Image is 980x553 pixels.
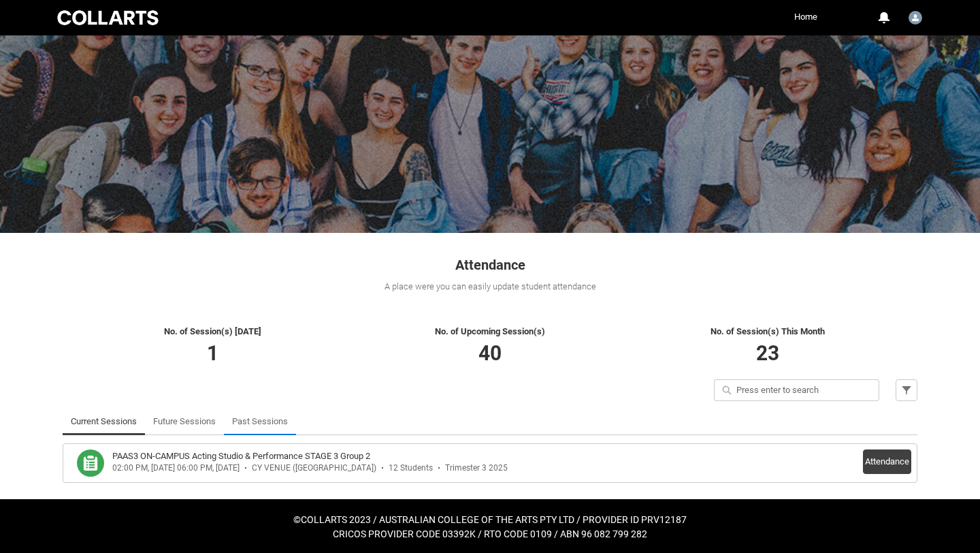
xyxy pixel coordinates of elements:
img: Eva.Morey [909,11,922,25]
input: Press enter to search [714,379,879,401]
h3: PAAS3 ON-CAMPUS Acting Studio & Performance STAGE 3 Group 2 [112,449,370,463]
span: Attendance [455,257,525,273]
a: Future Sessions [153,408,216,435]
span: No. of Upcoming Session(s) [435,326,545,336]
button: Filter [896,379,917,401]
span: 40 [478,341,502,365]
span: 1 [207,341,218,365]
button: Attendance [863,449,911,474]
div: 02:00 PM, [DATE] 06:00 PM, [DATE] [112,463,240,473]
div: Trimester 3 2025 [445,463,508,473]
li: Current Sessions [63,408,145,435]
button: User Profile Eva.Morey [905,5,926,27]
a: Current Sessions [71,408,137,435]
div: CY VENUE ([GEOGRAPHIC_DATA]) [252,463,376,473]
li: Future Sessions [145,408,224,435]
div: 12 Students [389,463,433,473]
span: No. of Session(s) [DATE] [164,326,261,336]
div: A place were you can easily update student attendance [63,280,917,294]
span: No. of Session(s) This Month [710,326,825,336]
span: 23 [756,341,779,365]
li: Past Sessions [224,408,296,435]
a: Home [791,7,821,27]
a: Past Sessions [232,408,288,435]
